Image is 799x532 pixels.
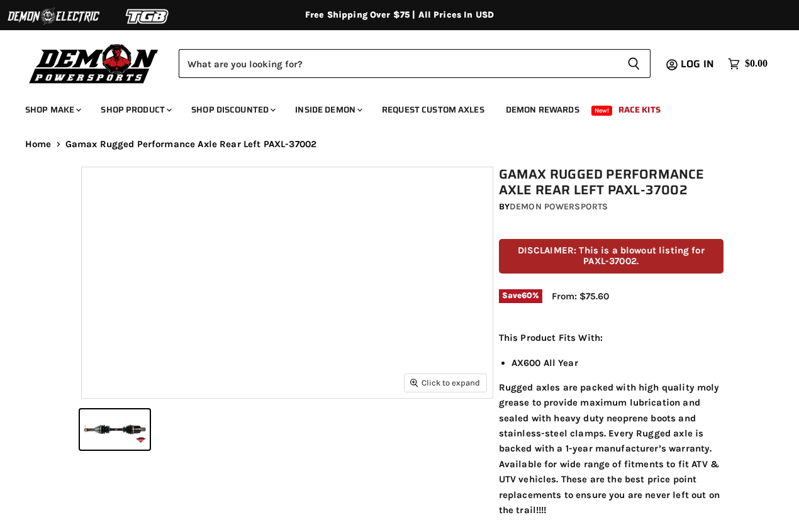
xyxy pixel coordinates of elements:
[25,41,163,86] img: Demon Powersports
[410,378,480,387] span: Click to expand
[80,409,150,450] button: Gamax Rugged Performance Axle Rear Left PAXL-37002 thumbnail
[101,4,195,28] img: TGB Logo 2
[91,97,179,123] a: Shop Product
[16,97,89,123] a: Shop Make
[609,97,670,123] a: Race Kits
[405,374,486,391] button: Click to expand
[496,97,589,123] a: Demon Rewards
[675,58,722,70] a: Log in
[6,4,101,28] img: Demon Electric Logo 2
[499,200,724,214] div: by
[499,167,724,198] h1: Gamax Rugged Performance Axle Rear Left PAXL-37002
[499,330,724,345] p: This Product Fits With:
[681,56,714,72] span: Log in
[179,49,651,78] form: Product
[522,291,532,300] span: 60
[286,97,370,123] a: Inside Demon
[510,201,608,212] a: Demon Powersports
[65,139,317,150] span: Gamax Rugged Performance Axle Rear Left PAXL-37002
[182,97,283,123] a: Shop Discounted
[499,330,724,518] div: Rugged axles are packed with high quality moly grease to provide maximum lubrication and sealed w...
[745,58,768,70] span: $0.00
[552,291,609,302] span: From: $75.60
[511,355,724,370] li: AX600 All Year
[617,49,651,78] button: Search
[499,239,724,274] p: DISCLAIMER: This is a blowout listing for PAXL-37002.
[591,106,613,116] span: New!
[16,92,764,123] ul: Main menu
[722,55,774,73] a: $0.00
[372,97,494,123] a: Request Custom Axles
[25,139,52,150] a: Home
[179,49,617,78] input: Search
[499,289,542,303] span: Save %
